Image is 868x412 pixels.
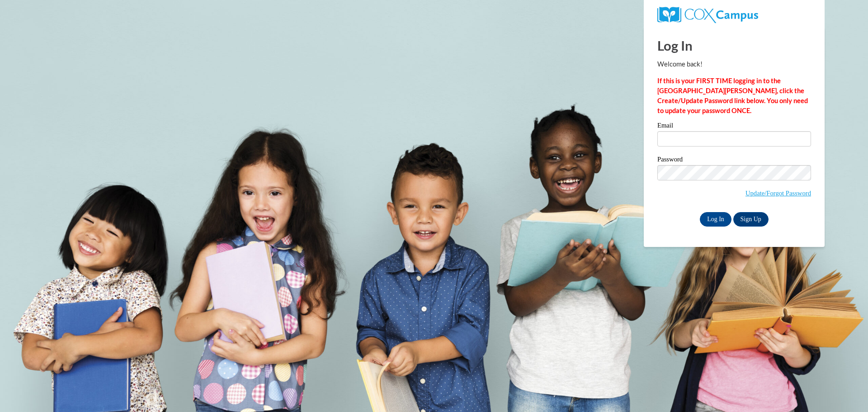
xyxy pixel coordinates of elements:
h1: Log In [657,36,811,55]
p: Welcome back! [657,59,811,69]
strong: If this is your FIRST TIME logging in to the [GEOGRAPHIC_DATA][PERSON_NAME], click the Create/Upd... [657,77,808,114]
input: Log In [700,212,731,227]
img: COX Campus [657,7,758,23]
a: Sign Up [733,212,769,227]
label: Password [657,156,811,165]
a: Update/Forgot Password [745,189,811,197]
a: COX Campus [657,10,758,18]
label: Email [657,122,811,131]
